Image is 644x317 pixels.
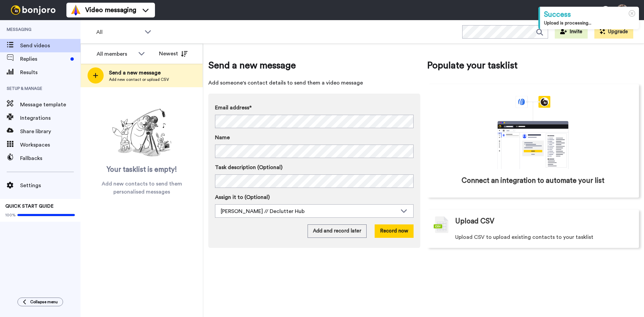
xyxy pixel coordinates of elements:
img: csv-grey.png [434,216,448,233]
img: ready-set-action.png [108,106,175,160]
span: Add new contacts to send them personalised messages [91,180,193,196]
span: Your tasklist is empty! [107,165,177,175]
span: Video messaging [85,5,136,15]
span: Results [20,68,80,76]
span: Send videos [20,42,80,50]
button: Add and record later [308,224,367,238]
div: [PERSON_NAME] // Declutter Hub [221,207,397,215]
button: Invite [555,25,588,39]
label: Email address* [215,104,414,112]
span: Upload CSV to upload existing contacts to your tasklist [455,233,593,241]
span: Message template [20,101,80,109]
label: Assign it to (Optional) [215,193,414,201]
div: animation [483,96,583,169]
span: Connect an integration to automate your list [462,176,604,186]
span: Collapse menu [30,299,58,305]
span: Upload CSV [455,216,494,226]
span: Workspaces [20,141,80,149]
button: Newest [154,47,193,60]
span: Add new contact or upload CSV [109,77,169,82]
span: 100% [5,212,16,218]
span: All [96,28,141,36]
button: Record now [375,224,414,238]
span: Send a new message [208,59,420,72]
span: Settings [20,181,80,190]
img: bj-logo-header-white.svg [8,5,58,15]
button: Collapse menu [17,298,63,306]
span: QUICK START GUIDE [5,204,54,209]
span: Name [215,134,230,142]
span: Integrations [20,114,80,122]
span: Populate your tasklist [427,59,639,72]
button: Upgrade [594,25,633,39]
div: All members [97,50,135,58]
span: Fallbacks [20,154,80,162]
span: Send a new message [109,69,169,77]
div: Success [544,9,635,20]
span: Share library [20,127,80,136]
img: vm-color.svg [70,5,81,15]
div: Upload is processing... [544,20,635,27]
span: Add someone's contact details to send them a video message [208,79,420,87]
label: Task description (Optional) [215,163,414,171]
span: Replies [20,55,68,63]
